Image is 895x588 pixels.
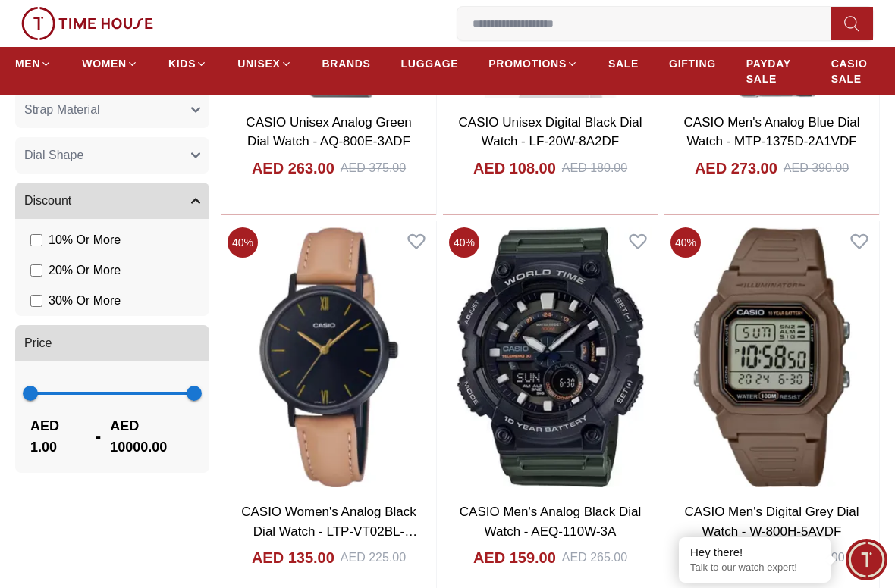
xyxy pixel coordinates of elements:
span: SALE [608,56,639,71]
span: KIDS [168,56,196,71]
div: AED 180.00 [562,159,627,177]
span: 20 % Or More [49,261,121,280]
h4: AED 159.00 [473,547,556,568]
span: Discount [24,192,71,210]
span: CASIO SALE [831,56,880,86]
p: Talk to our watch expert! [690,561,819,574]
div: Chat Widget [846,539,887,580]
button: Dial Shape [15,137,209,174]
span: MEN [15,56,40,71]
a: BRANDS [322,50,371,77]
span: UNISEX [237,56,280,71]
a: CASIO SALE [831,50,880,92]
span: PROMOTIONS [488,56,567,71]
a: UNISEX [237,50,291,77]
button: Price [15,325,209,361]
span: 40 % [670,227,701,258]
div: AED 265.00 [562,549,627,567]
img: CASIO Men's Analog Black Dial Watch - AEQ-110W-3A [443,221,658,494]
a: SALE [608,50,639,77]
a: CASIO Unisex Digital Black Dial Watch - LF-20W-8A2DF [459,115,642,149]
span: LUGGAGE [401,56,459,71]
img: CASIO Men's Digital Grey Dial Watch - W-800H-5AVDF [664,221,879,494]
input: 10% Or More [30,234,42,246]
span: 40 % [228,227,258,258]
span: 10 % Or More [49,231,121,249]
span: Dial Shape [24,146,83,164]
h4: AED 273.00 [695,158,777,179]
div: AED 375.00 [341,159,406,177]
h4: AED 108.00 [473,158,556,179]
a: KIDS [168,50,207,77]
img: CASIO Women's Analog Black Dial Watch - LTP-VT02BL-1AUDF [221,221,436,494]
a: CASIO Men's Digital Grey Dial Watch - W-800H-5AVDF [685,505,859,539]
div: Hey there! [690,545,819,560]
span: 30 % Or More [49,292,121,310]
button: Strap Material [15,92,209,128]
img: ... [21,7,153,40]
span: WOMEN [82,56,127,71]
a: MEN [15,50,52,77]
div: AED 225.00 [341,549,406,567]
input: 30% Or More [30,295,42,307]
span: BRANDS [322,56,371,71]
h4: AED 263.00 [252,158,334,179]
div: AED 390.00 [784,159,849,177]
a: WOMEN [82,50,138,77]
span: - [86,424,110,449]
a: PAYDAY SALE [746,50,801,92]
span: 40 % [449,227,479,258]
span: AED 1.00 [30,415,86,458]
a: GIFTING [669,50,716,77]
a: CASIO Unisex Analog Green Dial Watch - AQ-800E-3ADF [246,115,411,149]
span: AED 10000.00 [110,415,194,458]
input: 20% Or More [30,264,42,277]
a: CASIO Men's Analog Black Dial Watch - AEQ-110W-3A [460,505,641,539]
span: PAYDAY SALE [746,56,801,86]
button: Discount [15,183,209,219]
span: Strap Material [24,101,100,119]
h4: AED 135.00 [252,547,334,568]
span: GIFTING [669,56,716,71]
a: CASIO Women's Analog Black Dial Watch - LTP-VT02BL-1AUDF [241,505,417,558]
span: Price [24,334,52,352]
a: CASIO Men's Analog Blue Dial Watch - MTP-1375D-2A1VDF [684,115,860,149]
a: LUGGAGE [401,50,459,77]
a: PROMOTIONS [488,50,578,77]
